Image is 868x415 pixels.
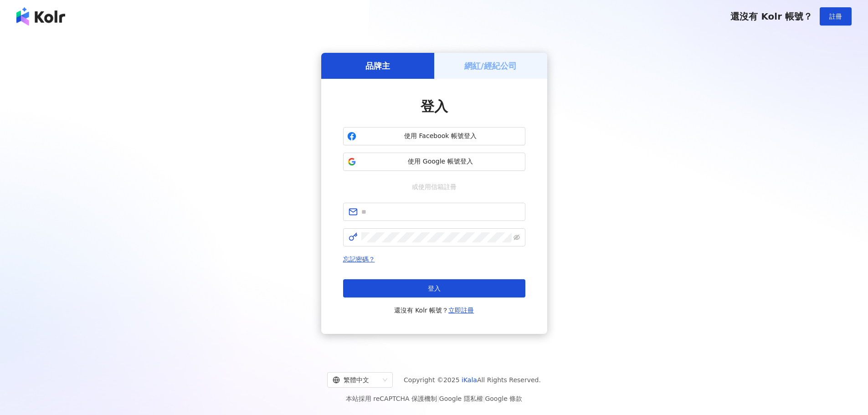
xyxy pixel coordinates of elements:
[333,373,379,387] div: 繁體中文
[16,7,65,26] img: logo
[343,279,525,297] button: 登入
[439,395,483,402] a: Google 隱私權
[406,182,463,192] span: 或使用信箱註冊
[514,234,520,241] span: eye-invisible
[343,256,375,263] a: 忘記密碼？
[428,285,441,292] span: 登入
[464,60,517,72] h5: 網紅/經紀公司
[343,153,525,171] button: 使用 Google 帳號登入
[448,307,474,314] a: 立即註冊
[394,305,474,316] span: 還沒有 Kolr 帳號？
[343,127,525,145] button: 使用 Facebook 帳號登入
[483,395,485,402] span: |
[404,374,541,385] span: Copyright © 2025 All Rights Reserved.
[360,157,521,166] span: 使用 Google 帳號登入
[829,13,842,20] span: 註冊
[820,7,852,26] button: 註冊
[360,132,521,141] span: 使用 Facebook 帳號登入
[730,11,812,22] span: 還沒有 Kolr 帳號？
[462,376,477,384] a: iKala
[346,393,522,404] span: 本站採用 reCAPTCHA 保護機制
[365,60,390,72] h5: 品牌主
[485,395,522,402] a: Google 條款
[437,395,439,402] span: |
[421,98,448,114] span: 登入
